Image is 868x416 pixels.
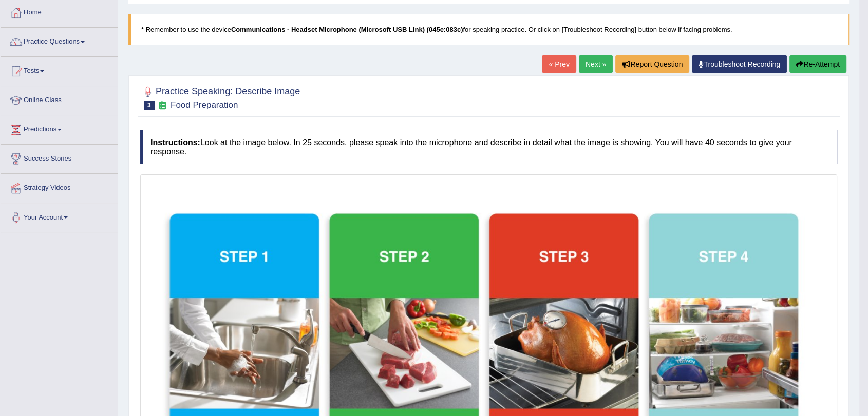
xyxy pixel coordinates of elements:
[1,174,118,200] a: Strategy Videos
[157,101,168,110] small: Exam occurring question
[1,145,118,170] a: Success Stories
[1,115,118,141] a: Predictions
[1,57,118,83] a: Tests
[789,55,846,73] button: Re-Attempt
[579,55,613,73] a: Next »
[1,203,118,229] a: Your Account
[171,100,238,110] small: Food Preparation
[1,28,118,53] a: Practice Questions
[144,101,155,110] span: 3
[1,86,118,112] a: Online Class
[542,55,576,73] a: « Prev
[615,55,689,73] button: Report Question
[140,84,300,110] h2: Practice Speaking: Describe Image
[140,130,837,164] h4: Look at the image below. In 25 seconds, please speak into the microphone and describe in detail w...
[150,138,200,147] b: Instructions:
[692,55,787,73] a: Troubleshoot Recording
[231,26,463,33] b: Communications - Headset Microphone (Microsoft USB Link) (045e:083c)
[128,14,849,45] blockquote: * Remember to use the device for speaking practice. Or click on [Troubleshoot Recording] button b...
